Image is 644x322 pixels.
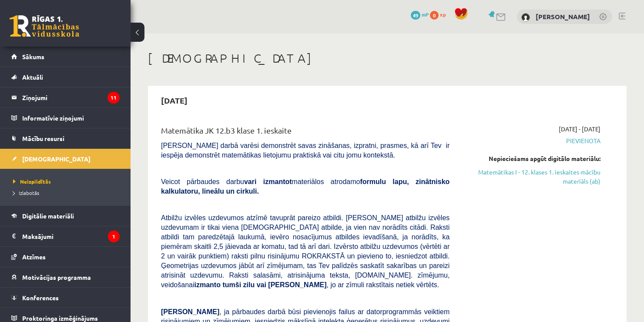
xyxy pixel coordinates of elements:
span: [PERSON_NAME] [161,308,219,315]
span: Konferences [22,294,59,302]
a: 0 xp [430,11,450,18]
span: 0 [430,11,439,20]
span: Atzīmes [22,253,46,261]
a: [DEMOGRAPHIC_DATA] [11,149,120,169]
a: Atzīmes [11,247,120,267]
span: Mācību resursi [22,134,64,142]
h2: [DATE] [152,90,196,111]
span: Izlabotās [13,189,39,196]
span: Atbilžu izvēles uzdevumos atzīmē tavuprāt pareizo atbildi. [PERSON_NAME] atbilžu izvēles uzdevuma... [161,214,449,288]
div: Matemātika JK 12.b3 klase 1. ieskaite [161,124,449,141]
span: Sākums [22,53,44,60]
a: Konferences [11,288,120,308]
a: Izlabotās [13,189,122,197]
i: 1 [108,231,120,242]
a: Ziņojumi11 [11,87,120,107]
legend: Maksājumi [22,226,120,246]
img: Lauris Svils [521,13,530,22]
a: Sākums [11,47,120,67]
b: tumši zilu vai [PERSON_NAME] [222,281,326,288]
span: xp [440,11,446,18]
b: izmanto [195,281,221,288]
span: Veicot pārbaudes darbu materiālos atrodamo [161,178,449,195]
span: Digitālie materiāli [22,212,74,220]
span: Aktuāli [22,73,43,81]
a: [PERSON_NAME] [536,12,590,21]
a: Maksājumi1 [11,226,120,246]
div: Nepieciešams apgūt digitālo materiālu: [463,154,600,163]
i: 11 [107,92,120,104]
a: 49 mP [411,11,429,18]
span: mP [422,11,429,18]
span: Proktoringa izmēģinājums [22,314,98,322]
h1: [DEMOGRAPHIC_DATA] [148,51,627,66]
a: Motivācijas programma [11,267,120,287]
a: Aktuāli [11,67,120,87]
legend: Informatīvie ziņojumi [22,108,120,128]
span: [DATE] - [DATE] [559,124,600,134]
b: vari izmantot [244,178,292,185]
b: formulu lapu, zinātnisko kalkulatoru, lineālu un cirkuli. [161,178,449,195]
span: Motivācijas programma [22,273,91,281]
span: [PERSON_NAME] darbā varēsi demonstrēt savas zināšanas, izpratni, prasmes, kā arī Tev ir iespēja d... [161,142,449,159]
a: Rīgas 1. Tālmācības vidusskola [10,15,79,37]
a: Informatīvie ziņojumi [11,108,120,128]
span: Neizpildītās [13,178,51,185]
span: 49 [411,11,420,20]
legend: Ziņojumi [22,87,120,107]
a: Neizpildītās [13,178,122,185]
a: Mācību resursi [11,128,120,148]
a: Matemātikas I - 12. klases 1. ieskaites mācību materiāls (ab) [463,168,600,186]
a: Digitālie materiāli [11,206,120,226]
span: [DEMOGRAPHIC_DATA] [22,155,91,163]
span: Pievienota [463,136,600,145]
